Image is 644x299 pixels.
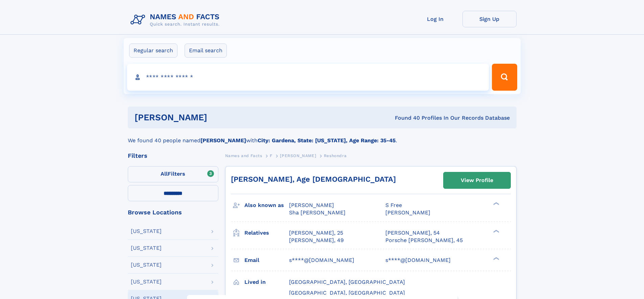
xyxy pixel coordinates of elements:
[444,172,510,188] a: View Profile
[128,153,218,159] div: Filters
[462,11,517,27] a: Sign Up
[492,64,517,91] button: Search Button
[231,175,396,183] a: [PERSON_NAME], Age [DEMOGRAPHIC_DATA]
[200,137,246,144] b: [PERSON_NAME]
[128,209,218,215] div: Browse Locations
[161,171,168,177] span: All
[289,290,405,296] span: [GEOGRAPHIC_DATA], [GEOGRAPHIC_DATA]
[131,262,162,268] div: [US_STATE]
[492,202,500,206] div: ❯
[492,229,500,233] div: ❯
[131,229,162,234] div: [US_STATE]
[289,237,344,244] a: [PERSON_NAME], 49
[408,11,462,27] a: Log In
[128,166,218,182] label: Filters
[289,209,345,216] span: Sha [PERSON_NAME]
[185,43,227,58] label: Email search
[289,202,334,208] span: [PERSON_NAME]
[289,279,405,285] span: [GEOGRAPHIC_DATA], [GEOGRAPHIC_DATA]
[244,200,289,211] h3: Also known as
[225,151,262,160] a: Names and Facts
[128,128,517,145] div: We found 40 people named with .
[385,209,430,216] span: [PERSON_NAME]
[127,64,489,91] input: search input
[280,151,316,160] a: [PERSON_NAME]
[301,114,510,122] div: Found 40 Profiles In Our Records Database
[129,43,177,58] label: Regular search
[128,11,225,29] img: Logo Names and Facts
[244,276,289,288] h3: Lived in
[385,229,440,237] a: [PERSON_NAME], 54
[461,173,493,188] div: View Profile
[385,237,463,244] a: Porsche [PERSON_NAME], 45
[324,153,347,158] span: Reshondra
[135,113,301,122] h1: [PERSON_NAME]
[131,279,162,285] div: [US_STATE]
[270,153,272,158] span: F
[258,137,396,144] b: City: Gardena, State: [US_STATE], Age Range: 35-45
[131,245,162,251] div: [US_STATE]
[244,255,289,266] h3: Email
[492,256,500,261] div: ❯
[385,202,402,208] span: S Free
[244,227,289,239] h3: Relatives
[280,153,316,158] span: [PERSON_NAME]
[270,151,272,160] a: F
[289,229,343,237] a: [PERSON_NAME], 25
